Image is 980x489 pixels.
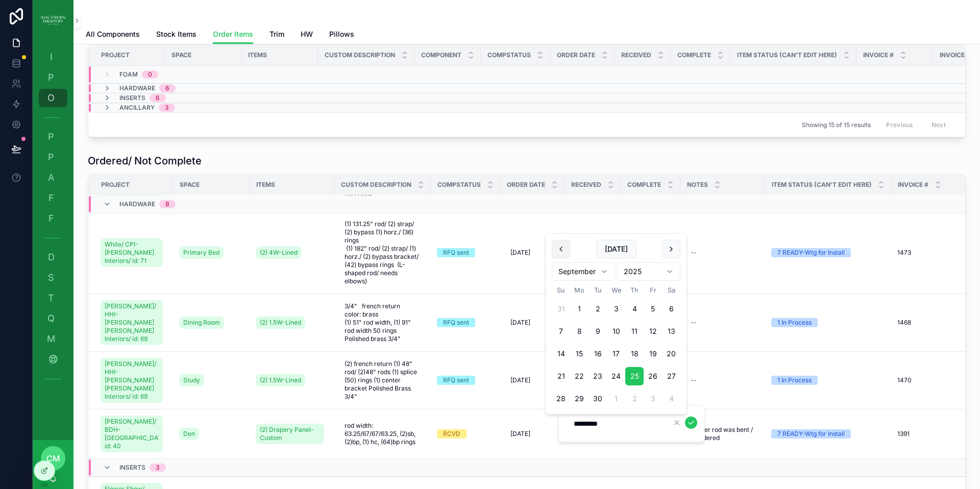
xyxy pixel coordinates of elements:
[213,29,253,39] span: Order Items
[119,463,145,472] span: Inserts
[898,181,928,189] span: Invoice #
[39,168,67,187] a: A
[46,213,56,224] span: F
[39,289,67,307] a: T
[625,367,644,385] button: Thursday, September 25th, 2025, selected
[86,29,140,39] span: All Components
[165,200,169,208] div: 8
[687,181,708,189] span: Notes
[691,376,697,384] div: --
[677,51,711,59] span: Complete
[325,51,395,59] span: Custom Description
[46,52,56,62] span: I
[39,209,67,228] a: F
[39,148,67,166] a: P
[101,51,130,59] span: Project
[41,12,65,29] img: App logo
[589,285,607,296] th: Tuesday
[570,322,589,340] button: Monday, September 8th, 2025
[596,240,636,258] button: [DATE]
[119,104,155,112] span: Ancillary
[863,51,894,59] span: Invoice #
[39,189,67,207] a: F
[625,322,644,340] button: Thursday, September 11th, 2025
[691,249,697,257] div: --
[329,25,354,45] a: Pillows
[607,389,625,408] button: Wednesday, October 1st, 2025
[345,422,421,446] span: rod width: 63.25/67/67/63.25, (2)sb, (2)bp, (1) hc, (64)bp rings
[46,293,56,303] span: T
[437,181,481,189] span: CompStatus
[421,51,461,59] span: Component
[46,313,56,324] span: Q
[183,430,195,438] span: Den
[443,248,469,257] div: RFQ sent
[691,426,755,442] span: Center rod was bent / reordered
[156,25,197,45] a: Stock Items
[46,152,56,162] span: P
[589,367,607,385] button: Tuesday, September 23rd, 2025
[341,181,411,189] span: Custom Description
[105,240,159,265] span: White/ CPI- [PERSON_NAME] Interiors/ id: 71
[179,247,224,259] a: Primary Bed
[101,238,163,267] a: White/ CPI- [PERSON_NAME] Interiors/ id: 71
[662,300,680,318] button: Saturday, September 6th, 2025
[510,319,530,327] span: [DATE]
[156,463,160,472] div: 3
[662,322,680,340] button: Saturday, September 13th, 2025
[301,29,313,39] span: HW
[777,248,845,257] div: 7 READY-Wtg for Install
[269,25,284,45] a: Trim
[897,376,912,384] span: 1470
[607,345,625,363] button: Wednesday, September 17th, 2025
[329,29,354,39] span: Pillows
[39,48,67,66] a: I
[607,322,625,340] button: Wednesday, September 10th, 2025
[644,367,662,385] button: Friday, September 26th, 2025
[301,25,313,45] a: HW
[662,389,680,408] button: Saturday, October 4th, 2025
[737,51,837,59] span: Item Status (can't edit here)
[552,300,570,318] button: Sunday, August 31st, 2025
[552,322,570,340] button: Sunday, September 7th, 2025
[644,285,662,296] th: Friday
[644,300,662,318] button: Friday, September 5th, 2025
[802,121,871,129] span: Showing 15 of 15 results
[165,104,169,112] div: 3
[39,68,67,87] a: P
[570,345,589,363] button: Monday, September 15th, 2025
[171,51,191,59] span: Space
[772,181,872,189] span: Item Status (can't edit here)
[644,322,662,340] button: Friday, September 12th, 2025
[39,309,67,328] a: Q
[46,273,56,283] span: S
[897,249,911,257] span: 1473
[179,316,224,329] a: Dining Room
[570,285,589,296] th: Monday
[105,360,159,401] span: [PERSON_NAME]/ HHI- [PERSON_NAME] [PERSON_NAME] Interiors/ id: 69
[183,376,200,384] span: Study
[101,415,163,452] a: [PERSON_NAME]/ BDH- [GEOGRAPHIC_DATA]/ id: 40
[46,93,56,103] span: O
[607,300,625,318] button: Wednesday, September 3rd, 2025
[101,300,163,345] a: [PERSON_NAME]/ HHI- [PERSON_NAME] [PERSON_NAME] Interiors/ id: 69
[345,360,421,401] span: (2) french return (1) 48" rod/ (2)48" rods (1) splice (50) rings (1) center bracket Polished Bras...
[119,94,145,102] span: Inserts
[101,358,163,403] a: [PERSON_NAME]/ HHI- [PERSON_NAME] [PERSON_NAME] Interiors/ id: 69
[260,376,301,384] span: (2) 1.5W-Lined
[39,330,67,348] a: M
[552,285,680,408] table: September 2025
[777,429,845,438] div: 7 READY-Wtg for Install
[39,248,67,266] a: D
[213,25,253,44] a: Order Items
[179,428,199,440] a: Den
[183,319,220,327] span: Dining Room
[39,89,67,107] a: O
[589,300,607,318] button: Tuesday, September 2nd, 2025
[589,322,607,340] button: Tuesday, September 9th, 2025
[148,70,152,79] div: 0
[627,181,661,189] span: Complete
[179,374,204,386] a: Study
[625,345,644,363] button: Thursday, September 18th, 2025
[644,389,662,408] button: Friday, October 3rd, 2025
